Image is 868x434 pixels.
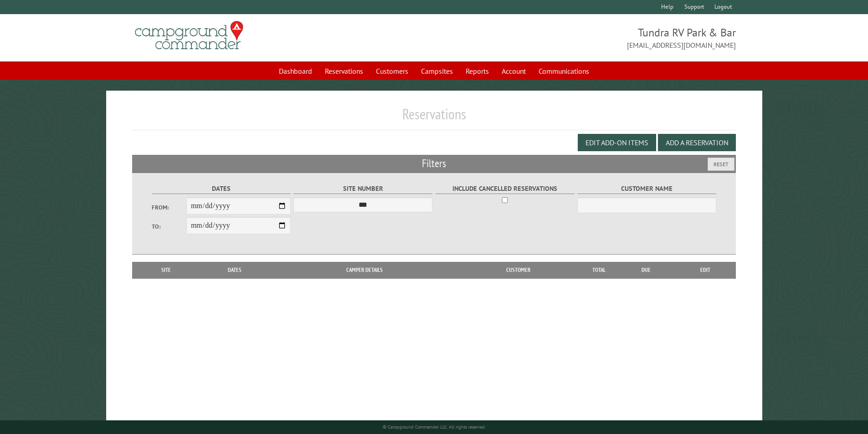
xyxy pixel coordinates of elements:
[675,262,736,278] th: Edit
[152,203,186,212] label: From:
[658,134,736,151] button: Add a Reservation
[273,62,318,80] a: Dashboard
[196,262,274,278] th: Dates
[132,105,736,130] h1: Reservations
[434,25,736,51] span: Tundra RV Park & Bar [EMAIL_ADDRESS][DOMAIN_NAME]
[137,262,196,278] th: Site
[533,62,595,80] a: Communications
[617,262,675,278] th: Due
[132,18,246,53] img: Campground Commander
[293,184,432,194] label: Site Number
[319,62,369,80] a: Reservations
[132,155,736,172] h2: Filters
[436,184,575,194] label: Include Cancelled Reservations
[455,262,581,278] th: Customer
[577,184,716,194] label: Customer Name
[578,134,656,151] button: Edit Add-on Items
[274,262,455,278] th: Camper Details
[581,262,617,278] th: Total
[460,62,494,80] a: Reports
[496,62,531,80] a: Account
[416,62,458,80] a: Campsites
[152,222,186,231] label: To:
[708,158,734,171] button: Reset
[152,184,291,194] label: Dates
[383,424,486,430] small: © Campground Commander LLC. All rights reserved.
[370,62,414,80] a: Customers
